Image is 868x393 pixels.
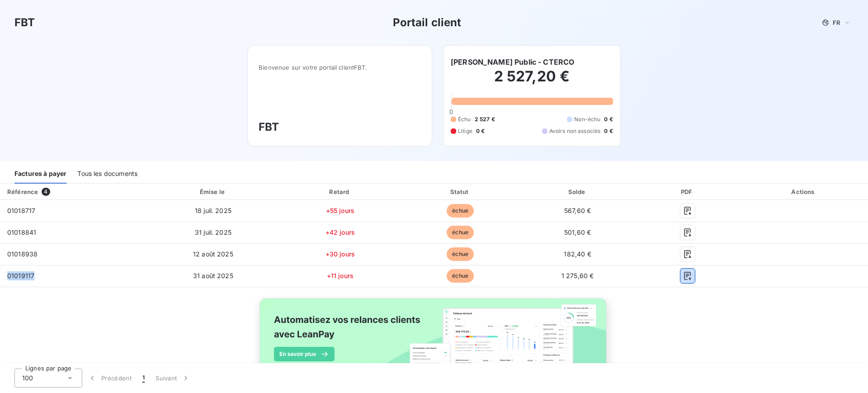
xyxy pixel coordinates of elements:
span: Litige [458,127,472,135]
button: Suivant [150,369,196,388]
span: Bienvenue sur votre portail client FBT . [259,64,421,71]
span: Avoirs non associés [549,127,601,135]
span: 501,60 € [564,228,591,236]
button: Précédent [82,369,137,388]
span: échue [447,269,474,283]
span: +11 jours [327,272,354,279]
span: +30 jours [325,250,355,258]
span: 1 [142,374,145,383]
span: 0 € [476,127,485,135]
h3: FBT [259,119,421,135]
div: Retard [281,187,399,196]
span: +55 jours [326,207,354,214]
h6: [PERSON_NAME] Public - CTERCO [451,57,574,67]
div: Actions [741,187,866,196]
span: 567,60 € [564,207,591,214]
span: 31 juil. 2025 [195,228,231,236]
span: échue [447,204,474,218]
span: 01018717 [7,207,35,214]
span: 01018938 [7,250,38,258]
span: 31 août 2025 [193,272,233,279]
span: échue [447,226,474,239]
span: 182,40 € [564,250,591,258]
span: +42 jours [325,228,355,236]
span: Échu [458,115,471,123]
div: PDF [637,187,738,196]
span: échue [447,247,474,261]
span: 0 [449,108,453,115]
h2: 2 527,20 € [451,67,613,95]
span: 0 € [604,127,613,135]
span: 1 275,60 € [561,272,594,279]
h3: FBT [14,14,35,31]
span: 12 août 2025 [193,250,233,258]
span: 01018841 [7,228,36,236]
span: 4 [42,188,50,196]
span: Non-échu [574,115,600,123]
div: Tous les documents [77,165,137,184]
span: 0 € [604,115,613,123]
div: Solde [522,187,634,196]
div: Statut [403,187,518,196]
span: FR [833,19,840,26]
h3: Portail client [393,14,462,31]
span: 100 [22,374,33,383]
span: 01019117 [7,272,34,279]
span: 18 juil. 2025 [195,207,231,214]
div: Émise le [149,187,278,196]
span: 2 527 € [475,115,495,123]
div: Référence [7,188,38,195]
button: 1 [137,369,150,388]
div: Factures à payer [14,165,66,184]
